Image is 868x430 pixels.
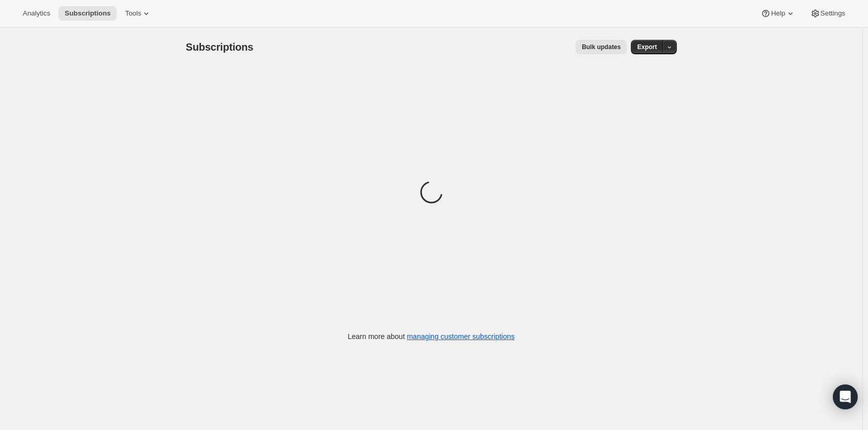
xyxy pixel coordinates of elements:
[631,40,663,54] button: Export
[407,332,515,341] a: managing customer subscriptions
[58,6,117,21] button: Subscriptions
[186,41,254,53] span: Subscriptions
[125,9,141,18] span: Tools
[804,6,851,21] button: Settings
[820,9,845,18] span: Settings
[576,40,627,54] button: Bulk updates
[17,6,56,21] button: Analytics
[23,9,50,18] span: Analytics
[65,9,111,18] span: Subscriptions
[754,6,801,21] button: Help
[637,43,657,51] span: Export
[582,43,621,51] span: Bulk updates
[348,331,515,342] p: Learn more about
[119,6,158,21] button: Tools
[771,9,785,18] span: Help
[833,385,858,409] div: Open Intercom Messenger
